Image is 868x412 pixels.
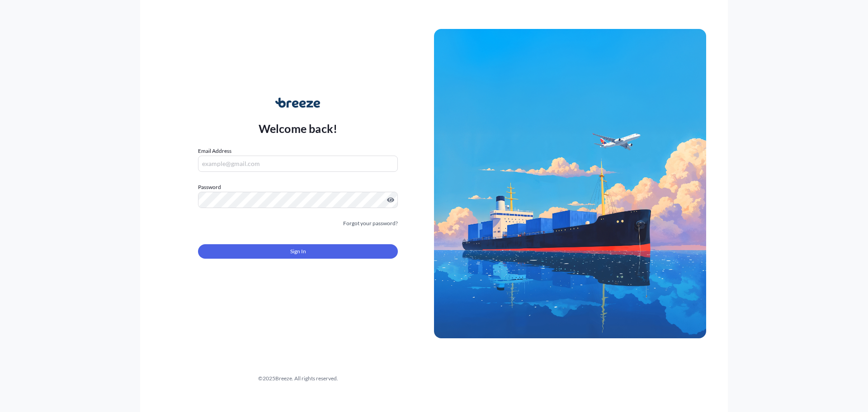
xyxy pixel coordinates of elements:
button: Sign In [198,244,398,259]
span: Sign In [290,247,306,256]
button: Show password [387,196,394,204]
label: Email Address [198,147,231,156]
label: Password [198,183,398,192]
img: Ship illustration [434,29,706,338]
p: Welcome back! [259,121,338,136]
div: © 2025 Breeze. All rights reserved. [162,374,434,383]
input: example@gmail.com [198,156,398,172]
a: Forgot your password? [343,219,398,228]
